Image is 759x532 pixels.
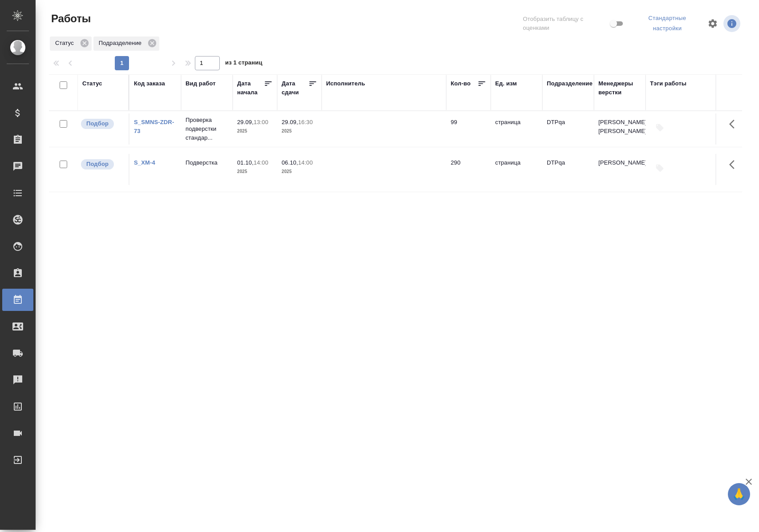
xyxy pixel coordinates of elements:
div: Исполнитель [326,79,365,88]
div: Статус [82,79,102,88]
p: Проверка подверстки стандар... [186,116,228,142]
div: Дата сдачи [282,79,308,97]
div: Статус [50,36,92,51]
button: Здесь прячутся важные кнопки [724,113,745,135]
span: Посмотреть информацию [723,15,742,32]
button: Здесь прячутся важные кнопки [724,154,745,175]
p: [PERSON_NAME] [598,158,641,167]
div: Код заказа [134,79,165,88]
div: Подразделение [93,36,159,51]
td: DTPqa [542,113,594,145]
p: 2025 [282,127,317,136]
td: 290 [446,154,491,185]
div: split button [633,12,702,36]
td: 99 [446,113,491,145]
p: 2025 [282,167,317,176]
p: 2025 [237,167,273,176]
button: Добавить тэги [650,158,670,178]
div: Менеджеры верстки [598,79,641,97]
p: 29.09, [237,119,254,125]
button: 🙏 [728,483,750,505]
p: Статус [55,39,77,48]
div: Можно подбирать исполнителей [80,158,124,170]
p: Подбор [86,160,109,169]
span: Отобразить таблицу с оценками [523,15,608,32]
span: Настроить таблицу [702,13,723,34]
p: 14:00 [254,159,268,166]
a: S_XM-4 [134,159,155,166]
td: страница [491,154,542,185]
span: из 1 страниц [225,57,262,70]
p: [PERSON_NAME], [PERSON_NAME] [598,118,641,136]
div: Вид работ [186,79,216,88]
div: Дата начала [237,79,264,97]
td: DTPqa [542,154,594,185]
p: Подбор [86,119,109,128]
div: Кол-во [451,79,471,88]
p: 01.10, [237,159,254,166]
p: Подверстка [186,158,228,167]
p: 2025 [237,127,273,136]
span: Работы [49,12,91,26]
p: 29.09, [282,119,298,125]
p: 14:00 [298,159,313,166]
span: 🙏 [731,485,747,504]
div: Подразделение [547,79,593,88]
td: страница [491,113,542,145]
a: S_SMNS-ZDR-73 [134,119,174,134]
div: Можно подбирать исполнителей [80,118,124,130]
p: 13:00 [254,119,268,125]
p: Подразделение [99,39,145,48]
div: Ед. изм [495,79,517,88]
p: 06.10, [282,159,298,166]
div: Тэги работы [650,79,686,88]
p: 16:30 [298,119,313,125]
button: Добавить тэги [650,118,670,137]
